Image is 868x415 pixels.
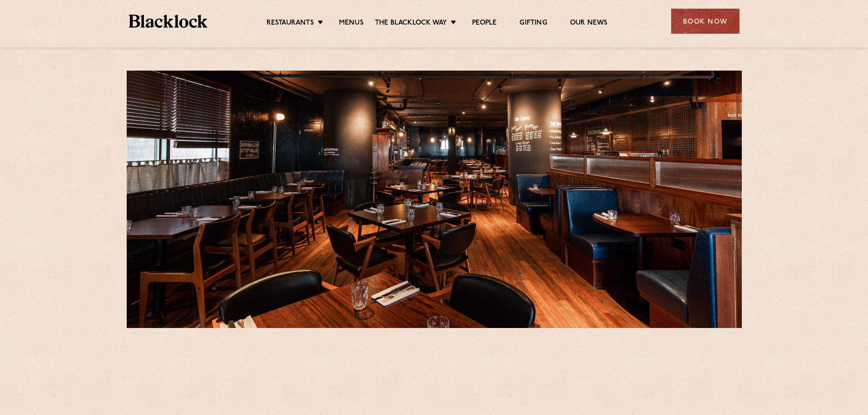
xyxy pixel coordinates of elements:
a: Menus [339,19,364,29]
img: BL_Textured_Logo-footer-cropped.svg [129,15,208,28]
a: Restaurants [267,19,314,29]
a: Our News [570,19,608,29]
div: Book Now [671,9,740,34]
a: Gifting [519,19,547,29]
a: People [472,19,497,29]
a: The Blacklock Way [375,19,447,29]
